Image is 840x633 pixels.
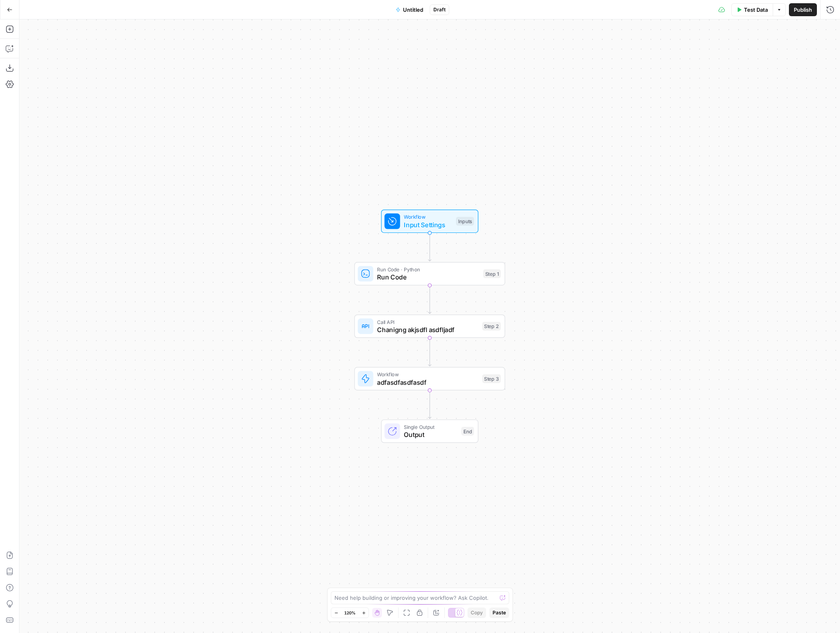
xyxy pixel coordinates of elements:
[489,607,509,618] button: Paste
[428,390,431,419] g: Edge from step_3 to end
[433,6,446,13] span: Draft
[789,3,817,16] button: Publish
[377,266,479,273] span: Run Code · Python
[467,607,486,618] button: Copy
[744,6,768,14] span: Test Data
[493,609,506,616] span: Paste
[354,420,505,443] div: Single OutputOutputEnd
[377,325,478,335] span: Chanigng akjsdfl asdfljadf
[456,217,474,226] div: Inputs
[391,3,428,16] button: Untitled
[731,3,773,16] button: Test Data
[794,6,812,14] span: Publish
[483,269,501,278] div: Step 1
[404,220,452,230] span: Input Settings
[377,377,478,387] span: adfasdfasdfasdf
[482,374,501,383] div: Step 3
[354,210,505,233] div: WorkflowInput SettingsInputs
[482,322,501,331] div: Step 2
[354,262,505,286] div: Run Code · PythonRun CodeStep 1
[461,427,474,436] div: End
[354,315,505,338] div: Call APIChanigng akjsdfl asdfljadfStep 2
[377,371,478,378] span: Workflow
[471,609,483,616] span: Copy
[377,272,479,282] span: Run Code
[404,423,457,431] span: Single Output
[354,367,505,390] div: WorkflowadfasdfasdfasdfStep 3
[403,6,423,14] span: Untitled
[428,338,431,366] g: Edge from step_2 to step_3
[404,430,457,439] span: Output
[404,213,452,221] span: Workflow
[377,318,478,326] span: Call API
[428,286,431,314] g: Edge from step_1 to step_2
[428,233,431,261] g: Edge from start to step_1
[344,610,356,616] span: 120%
